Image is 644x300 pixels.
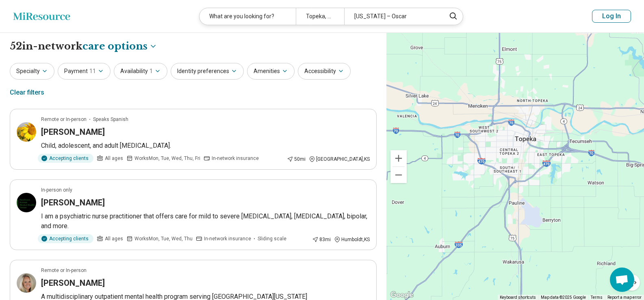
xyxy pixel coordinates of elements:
span: care options [82,39,147,53]
div: What are you looking for? [199,8,296,25]
h3: [PERSON_NAME] [41,277,105,289]
div: Accepting clients [38,234,93,243]
button: Identity preferences [171,63,244,80]
h3: [PERSON_NAME] [41,197,105,208]
span: All ages [105,235,123,242]
div: [GEOGRAPHIC_DATA] , KS [309,155,370,163]
div: Topeka, KS 66611 [296,8,344,25]
div: Open chat [610,268,634,292]
button: Accessibility [298,63,351,80]
p: Remote or In-person [41,267,87,274]
a: Report a map error [607,295,642,300]
div: Accepting clients [38,154,93,163]
span: 11 [89,67,96,76]
h3: [PERSON_NAME] [41,126,105,138]
p: In-person only [41,186,72,194]
a: Terms (opens in new tab) [591,295,603,300]
span: Map data ©2025 Google [541,295,586,300]
div: 50 mi [287,155,306,163]
button: Specialty [10,63,54,80]
div: Clear filters [10,83,44,102]
p: Child, adolescent, and adult [MEDICAL_DATA]. [41,141,370,151]
span: Sliding scale [258,235,286,242]
div: 83 mi [312,236,331,243]
button: Care options [82,39,157,53]
span: All ages [105,155,123,162]
button: Zoom in [390,150,407,166]
button: Zoom out [390,167,407,183]
span: In-network insurance [212,155,259,162]
span: Works Mon, Tue, Wed, Thu, Fri [134,155,200,162]
span: Works Mon, Tue, Wed, Thu [134,235,193,242]
p: Remote or In-person [41,116,87,123]
div: [US_STATE] – Oscar [344,8,440,25]
button: Log In [592,10,631,23]
button: Payment11 [58,63,111,80]
h1: 52 in-network [10,39,157,53]
button: Amenities [247,63,295,80]
span: 1 [150,67,153,76]
span: In-network insurance [204,235,251,242]
button: Availability1 [114,63,167,80]
p: I am a psychiatric nurse practitioner that offers care for mild to severe [MEDICAL_DATA], [MEDICA... [41,212,370,231]
span: Speaks Spanish [93,116,128,123]
div: Humboldt , KS [334,236,370,243]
